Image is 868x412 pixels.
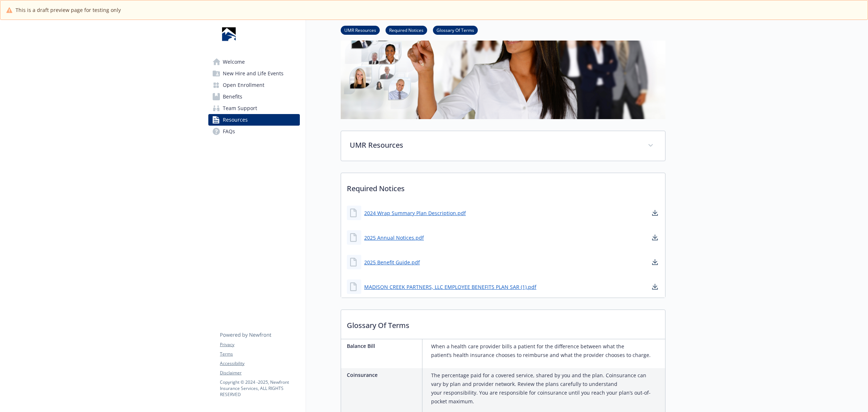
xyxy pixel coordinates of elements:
a: 2024 Wrap Summary Plan Description.pdf [364,209,466,217]
span: Resources [223,114,248,126]
a: Benefits [208,91,300,102]
p: Glossary Of Terms [341,310,665,337]
a: Welcome [208,56,300,68]
span: FAQs [223,126,235,137]
div: UMR Resources [341,131,665,161]
span: New Hire and Life Events [223,68,284,79]
a: 2025 Benefit Guide.pdf [364,258,420,266]
p: Coinsurance [347,371,419,379]
p: When a health care provider bills a patient for the difference between what the patient’s health ... [431,342,662,360]
a: Glossary Of Terms [433,26,478,33]
a: Privacy [220,341,299,348]
span: This is a draft preview page for testing only [16,6,121,14]
span: Team Support [223,102,257,114]
a: download document [651,282,659,291]
p: UMR Resources [350,140,639,151]
p: Balance Bill [347,342,419,350]
a: Open Enrollment [208,79,300,91]
a: MADISON CREEK PARTNERS, LLC EMPLOYEE BENEFITS PLAN SAR (1).pdf [364,283,536,291]
a: download document [651,209,659,217]
a: download document [651,258,659,266]
a: Accessibility [220,360,299,367]
a: Terms [220,351,299,357]
a: 2025 Annual Notices.pdf [364,234,424,241]
p: The percentage paid for a covered service, shared by you and the plan. Coinsurance can vary by pl... [431,371,662,406]
a: Team Support [208,102,300,114]
a: UMR Resources [341,26,380,33]
span: Open Enrollment [223,79,264,91]
a: Disclaimer [220,370,299,376]
a: New Hire and Life Events [208,68,300,79]
p: Required Notices [341,173,665,200]
a: Required Notices [386,26,427,33]
a: download document [651,233,659,242]
span: Benefits [223,91,242,102]
span: Welcome [223,56,245,68]
a: FAQs [208,126,300,137]
p: Copyright © 2024 - 2025 , Newfront Insurance Services, ALL RIGHTS RESERVED [220,379,299,398]
a: Resources [208,114,300,126]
